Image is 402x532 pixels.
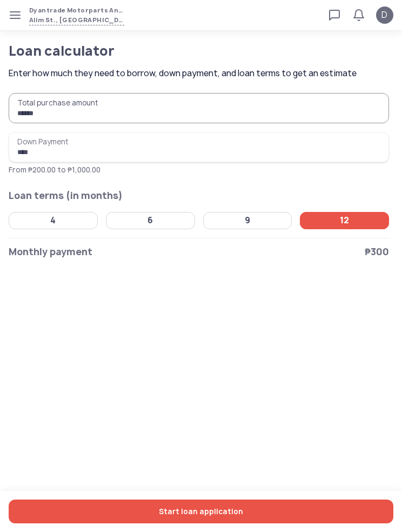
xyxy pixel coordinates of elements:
[9,67,393,80] span: Enter how much they need to borrow, down payment, and loan terms to get an estimate
[29,5,124,15] span: Dyantrade Motorparts And Accessories Kidapawan
[50,215,56,226] div: 4
[340,215,349,226] div: 12
[9,93,389,123] input: Total purchase amount
[29,15,124,25] span: Alim St., [GEOGRAPHIC_DATA], [GEOGRAPHIC_DATA], [GEOGRAPHIC_DATA], [GEOGRAPHIC_DATA], PHL
[9,188,389,203] h2: Loan terms (in months)
[9,132,389,162] input: Down PaymentFrom ₱200.00 to ₱1,000.00
[148,215,153,226] div: 6
[29,5,124,25] button: Dyantrade Motorparts And Accessories KidapawanAlim St., [GEOGRAPHIC_DATA], [GEOGRAPHIC_DATA], [GE...
[9,500,393,523] button: Start loan application
[365,244,389,260] span: ₱300
[376,6,393,24] button: D
[9,43,328,58] h1: Loan calculator
[22,500,380,523] span: Start loan application
[381,9,387,22] span: D
[9,164,389,175] p: From ₱200.00 to ₱1,000.00
[9,244,92,260] span: Monthly payment
[245,215,250,226] div: 9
